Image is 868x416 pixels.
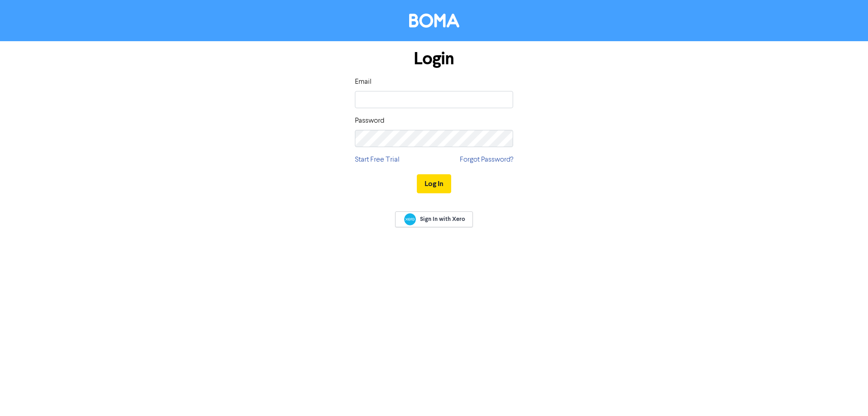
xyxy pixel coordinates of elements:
[460,154,513,165] a: Forgot Password?
[355,154,400,165] a: Start Free Trial
[395,211,473,227] a: Sign In with Xero
[355,77,372,87] label: Email
[355,48,513,69] h1: Login
[404,213,416,225] img: Xero logo
[355,115,384,126] label: Password
[420,215,465,223] span: Sign In with Xero
[417,174,451,193] button: Log In
[409,14,459,28] img: BOMA Logo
